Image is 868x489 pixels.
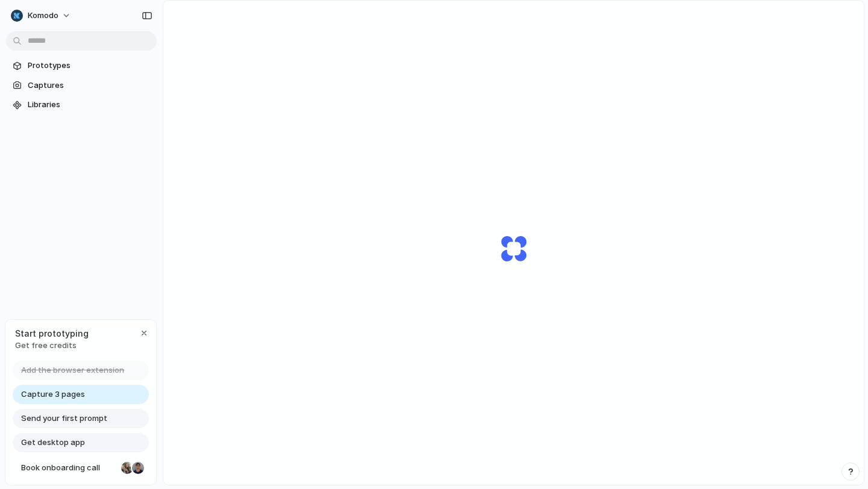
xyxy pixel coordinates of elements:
span: Komodo [28,10,58,22]
a: Get desktop app [13,433,149,452]
div: Nicole Kubica [120,461,134,475]
span: Captures [28,79,152,92]
span: Book onboarding call [21,462,116,474]
a: Book onboarding call [13,458,149,478]
a: Libraries [6,96,157,114]
a: Captures [6,76,157,95]
span: Libraries [28,99,152,111]
span: Start prototyping [15,327,89,340]
span: Get desktop app [21,437,85,449]
span: Send your first prompt [21,413,107,425]
span: Prototypes [28,60,152,72]
button: Komodo [6,6,77,25]
div: Christian Iacullo [131,461,145,475]
span: Add the browser extension [21,364,124,376]
span: Capture 3 pages [21,388,85,400]
a: Prototypes [6,57,157,75]
span: Get free credits [15,340,89,352]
